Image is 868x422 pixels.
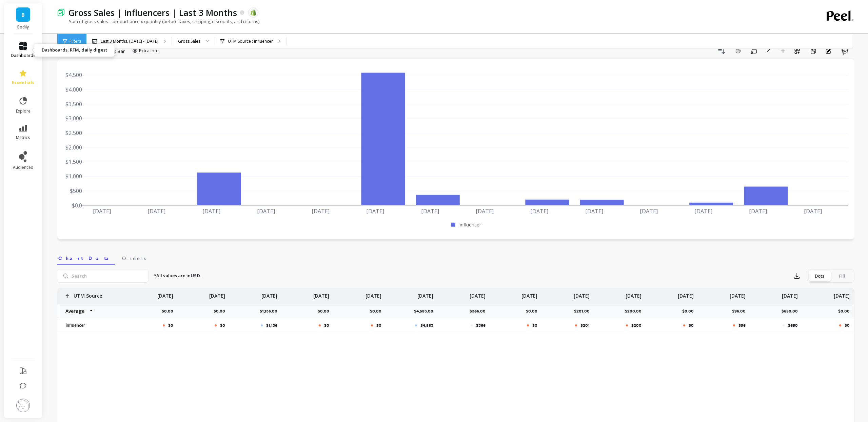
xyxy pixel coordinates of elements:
img: api.shopify.svg [250,9,256,16]
p: $0.00 [682,308,698,314]
p: $366 [476,323,486,328]
p: *All values are in [154,273,201,279]
span: B [21,11,25,19]
p: $0.00 [214,308,229,314]
p: [DATE] [417,288,433,299]
div: Fill [831,270,853,281]
p: [DATE] [313,288,329,299]
img: profile picture [16,399,30,412]
p: Gross Sales | Influencers | Last 3 Months [68,7,237,18]
p: $200.00 [625,308,646,314]
p: $201.00 [574,308,594,314]
input: Search [57,269,149,283]
p: $4,583 [420,323,433,328]
p: [DATE] [521,288,537,299]
p: $200 [631,323,642,328]
span: Weekly [68,48,84,55]
p: [DATE] [209,288,225,299]
p: $0.00 [370,308,386,314]
p: $650 [788,323,798,328]
span: essentials [12,80,34,85]
p: $201 [580,323,590,328]
span: Stacked Bar [100,48,125,55]
p: [DATE] [261,288,277,299]
p: $0 [532,323,537,328]
p: $0 [168,323,173,328]
nav: Tabs [57,249,854,265]
p: $650.00 [782,308,802,314]
p: $96.00 [732,308,750,314]
p: $0 [324,323,329,328]
p: $366.00 [470,308,490,314]
span: metrics [16,135,30,140]
img: header icon [57,8,65,17]
p: $0 [376,323,381,328]
p: $96 [738,323,746,328]
p: $1,136.00 [260,308,281,314]
p: $0.00 [838,308,854,314]
p: [DATE] [678,288,694,299]
p: [DATE] [574,288,590,299]
p: [DATE] [366,288,381,299]
p: UTM Source [74,288,102,299]
p: [DATE] [782,288,798,299]
div: Dots [808,270,831,281]
span: Orders [122,255,146,262]
p: $0 [845,323,850,328]
p: $0 [689,323,694,328]
p: [DATE] [157,288,173,299]
p: Sum of gross sales = product price x quantity (before taxes, shipping, discounts, and returns). [57,18,260,24]
p: $4,583.00 [414,308,437,314]
p: [DATE] [730,288,746,299]
p: Bodily [11,24,36,30]
p: $1,136 [266,323,277,328]
div: Gross Sales [178,38,200,44]
p: $0.00 [162,308,177,314]
p: [DATE] [470,288,486,299]
strong: USD. [191,273,201,279]
p: UTM Source : Influencer [228,39,273,44]
p: [DATE] [626,288,642,299]
p: influencer [62,323,121,328]
p: $0.00 [526,308,541,314]
p: [DATE] [834,288,850,299]
p: $0 [220,323,225,328]
span: Chart Data [58,255,114,262]
span: audiences [13,165,33,170]
p: $0.00 [318,308,333,314]
span: Filters [70,39,81,44]
span: Extra Info [139,47,159,54]
span: dashboards [11,53,36,58]
span: explore [16,108,31,114]
p: Last 3 Months, [DATE] - [DATE] [101,39,158,44]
